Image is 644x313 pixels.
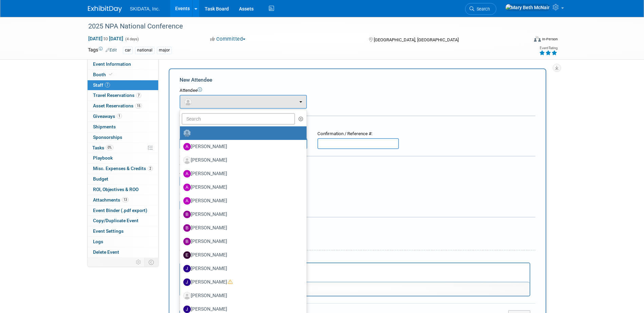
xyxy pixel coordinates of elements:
span: 15 [135,103,142,108]
a: Giveaways1 [88,111,158,122]
img: J.jpg [183,278,191,286]
a: Attachments13 [88,195,158,205]
img: Mary Beth McNair [505,4,550,11]
div: Confirmation / Reference #: [317,131,399,137]
a: Shipments [88,122,158,132]
span: Event Settings [93,228,124,234]
label: [PERSON_NAME] [183,223,300,233]
span: 7 [105,82,110,87]
div: car [123,47,133,54]
label: [PERSON_NAME] [183,155,300,166]
div: national [135,47,154,54]
label: [PERSON_NAME] [183,250,300,260]
label: [PERSON_NAME] [183,290,300,301]
span: Event Binder (.pdf export) [93,208,147,213]
div: Registration / Ticket Info (optional) [180,121,535,127]
img: Unassigned-User-Icon.png [183,129,191,137]
a: ROI, Objectives & ROO [88,185,158,195]
span: Playbook [93,155,113,161]
img: A.jpg [183,184,191,191]
img: B.jpg [183,211,191,218]
span: SKIDATA, Inc. [130,6,160,12]
img: Format-Inperson.png [534,36,541,42]
td: Toggle Event Tabs [144,258,158,267]
span: Sponsorships [93,134,122,140]
img: B.jpg [183,224,191,232]
span: Staff [93,82,110,88]
button: Committed [208,36,248,43]
span: 13 [122,197,129,202]
td: Personalize Event Tab Strip [133,258,145,267]
span: Logs [93,239,103,244]
span: Attachments [93,197,129,203]
span: 1 [117,113,122,119]
a: Logs [88,237,158,247]
a: Search [465,3,496,15]
img: J.jpg [183,265,191,272]
img: A.jpg [183,170,191,178]
span: [DATE] [DATE] [88,36,124,42]
span: Budget [93,176,108,182]
a: Edit [106,48,117,53]
span: 7 [136,93,141,98]
a: Staff7 [88,80,158,90]
div: Cost: [180,162,535,168]
span: Shipments [93,124,116,129]
span: 0% [106,145,113,150]
label: [PERSON_NAME] [183,168,300,179]
a: Event Settings [88,226,158,236]
i: Booth reservation complete [109,72,112,76]
div: Event Format [488,35,558,45]
a: Tasks0% [88,143,158,153]
img: Associate-Profile-5.png [183,292,191,299]
label: [PERSON_NAME] [183,209,300,220]
img: ExhibitDay [88,6,122,13]
span: [GEOGRAPHIC_DATA], [GEOGRAPHIC_DATA] [374,37,459,42]
span: ROI, Objectives & ROO [93,187,139,192]
img: E.jpg [183,251,191,259]
div: New Attendee [180,76,535,84]
span: Search [474,6,490,12]
a: Event Information [88,59,158,69]
span: Asset Reservations [93,103,142,108]
span: Delete Event [93,249,119,255]
span: Copy/Duplicate Event [93,218,139,223]
a: Asset Reservations15 [88,101,158,111]
label: [PERSON_NAME] [183,277,300,288]
a: Travel Reservations7 [88,90,158,101]
img: B.jpg [183,238,191,245]
img: A.jpg [183,197,191,205]
div: Event Rating [539,46,557,50]
a: Budget [88,174,158,184]
label: [PERSON_NAME] [183,182,300,193]
a: Sponsorships [88,132,158,143]
span: (4 days) [125,37,139,41]
img: Associate-Profile-5.png [183,156,191,164]
span: Travel Reservations [93,92,141,98]
div: Misc. Attachments & Notes [180,222,535,229]
span: Misc. Expenses & Credits [93,166,153,171]
td: Tags [88,46,117,54]
label: [PERSON_NAME] [183,195,300,206]
label: [PERSON_NAME] [183,236,300,247]
span: 2 [148,166,153,171]
div: Notes [180,255,530,262]
span: Event Information [93,61,131,67]
div: major [157,47,172,54]
a: Playbook [88,153,158,163]
div: Attendee [180,87,535,94]
input: Search [182,113,295,125]
span: Giveaways [93,113,122,119]
img: A.jpg [183,143,191,150]
div: In-Person [542,37,558,42]
a: Delete Event [88,247,158,257]
a: Misc. Expenses & Credits2 [88,164,158,174]
a: Copy/Duplicate Event [88,216,158,226]
span: Tasks [92,145,113,150]
span: to [103,36,109,41]
label: [PERSON_NAME] [183,141,300,152]
iframe: Rich Text Area [180,263,530,282]
a: Booth [88,70,158,80]
div: 2025 NPA National Conference [86,20,518,33]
